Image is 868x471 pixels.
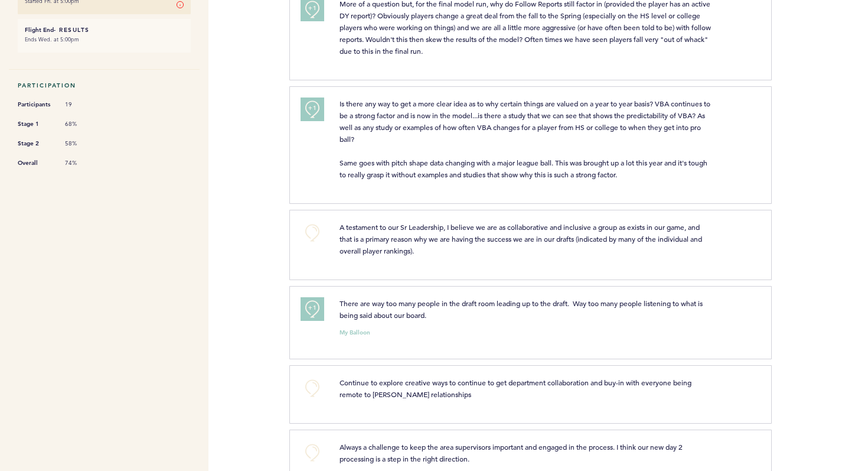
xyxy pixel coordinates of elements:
[308,2,316,14] span: +1
[340,442,684,463] span: Always a challenge to keep the area supervisors important and engaged in the process. I think our...
[18,118,53,130] span: Stage 1
[25,26,54,34] small: Flight End
[301,98,324,121] button: +1
[340,99,712,179] span: Is there any way to get a more clear idea as to why certain things are valued on a year to year b...
[25,35,79,43] time: Ends Wed. at 5:00pm
[65,120,100,128] span: 68%
[65,100,100,109] span: 19
[340,298,704,320] span: There are way too many people in the draft room leading up to the draft. Way too many people list...
[25,26,184,34] h6: - Results
[301,297,324,321] button: +1
[340,330,370,336] small: My Balloon
[65,159,100,167] span: 74%
[18,99,53,111] span: Participants
[65,139,100,148] span: 58%
[18,82,191,89] h5: Participation
[340,222,704,255] span: A testament to our Sr Leadership, I believe we are as collaborative and inclusive a group as exis...
[308,102,316,114] span: +1
[18,157,53,169] span: Overall
[340,378,693,399] span: Continue to explore creative ways to continue to get department collaboration and buy-in with eve...
[308,302,316,314] span: +1
[18,138,53,150] span: Stage 2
